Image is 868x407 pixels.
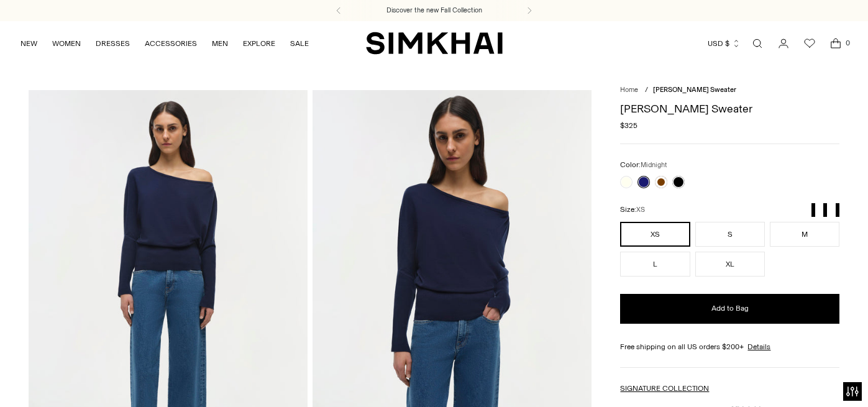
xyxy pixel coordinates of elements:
div: Free shipping on all US orders $200+ [620,341,839,352]
span: Add to Bag [711,303,749,314]
div: / [645,85,648,96]
a: Home [620,86,638,94]
h1: [PERSON_NAME] Sweater [620,103,839,114]
button: Add to Bag [620,294,839,324]
a: MEN [212,30,228,57]
span: $325 [620,120,637,131]
span: Midnight [641,161,667,169]
a: Go to the account page [771,31,796,56]
button: USD $ [708,30,741,57]
a: Open search modal [745,31,770,56]
span: XS [636,206,645,214]
a: SIGNATURE COLLECTION [620,384,709,393]
button: XS [620,222,690,247]
a: Details [747,341,770,352]
a: SALE [290,30,309,57]
label: Size: [620,204,645,216]
a: EXPLORE [243,30,275,57]
span: [PERSON_NAME] Sweater [653,86,736,94]
button: L [620,252,690,277]
button: XL [695,252,765,277]
a: SIMKHAI [366,31,503,55]
nav: breadcrumbs [620,85,839,96]
a: DRESSES [96,30,130,57]
a: WOMEN [52,30,81,57]
a: ACCESSORIES [145,30,197,57]
span: 0 [842,37,853,48]
button: S [695,222,765,247]
a: NEW [21,30,37,57]
a: Wishlist [797,31,822,56]
button: M [770,222,839,247]
a: Open cart modal [823,31,848,56]
label: Color: [620,159,667,171]
a: Discover the new Fall Collection [386,6,482,16]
